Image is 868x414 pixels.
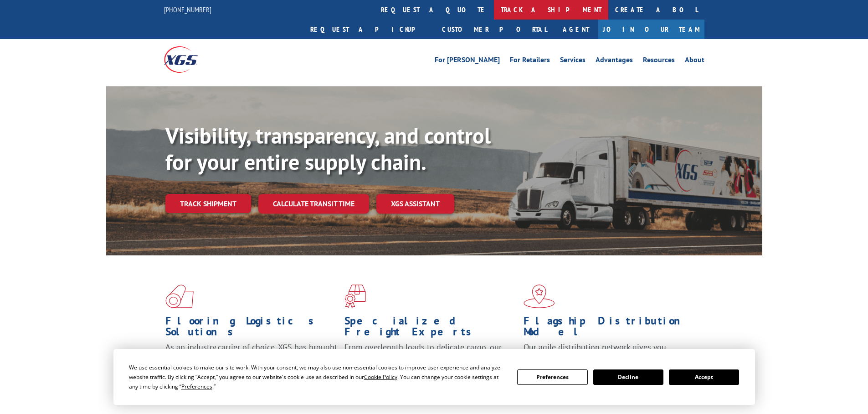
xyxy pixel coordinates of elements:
button: Accept [669,369,739,385]
img: xgs-icon-total-supply-chain-intelligence-red [165,284,194,308]
a: About [685,56,704,66]
p: From overlength loads to delicate cargo, our experienced staff knows the best way to move your fr... [344,342,517,382]
a: XGS ASSISTANT [376,194,454,214]
span: As an industry carrier of choice, XGS has brought innovation and dedication to flooring logistics... [165,342,337,374]
button: Preferences [517,369,587,385]
h1: Flooring Logistics Solutions [165,315,338,342]
h1: Flagship Distribution Model [524,315,696,342]
h1: Specialized Freight Experts [344,315,517,342]
div: We use essential cookies to make our site work. With your consent, we may also use non-essential ... [129,363,506,391]
img: xgs-icon-focused-on-flooring-red [344,284,366,308]
a: For Retailers [510,56,550,66]
a: Services [560,56,586,66]
a: Track shipment [165,194,251,213]
a: Request a pickup [303,20,435,39]
span: Cookie Policy [364,373,397,381]
img: xgs-icon-flagship-distribution-model-red [524,284,555,308]
button: Decline [593,369,663,385]
a: [PHONE_NUMBER] [164,5,211,14]
a: Calculate transit time [258,194,369,214]
div: Cookie Consent Prompt [113,349,755,405]
b: Visibility, transparency, and control for your entire supply chain. [165,121,491,176]
a: For [PERSON_NAME] [435,56,500,66]
a: Advantages [596,56,633,66]
span: Preferences [181,383,212,390]
a: Agent [554,20,598,39]
a: Customer Portal [435,20,554,39]
span: Our agile distribution network gives you nationwide inventory management on demand. [524,342,691,363]
a: Join Our Team [598,20,704,39]
a: Resources [643,56,675,66]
